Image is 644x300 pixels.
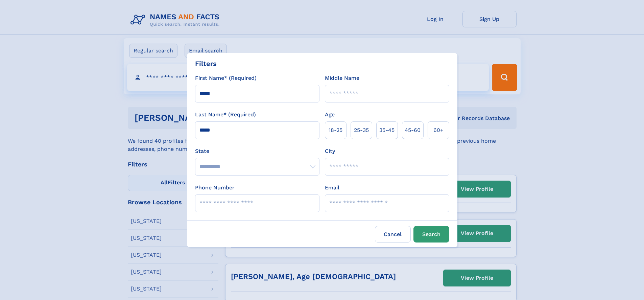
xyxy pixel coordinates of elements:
label: Phone Number [195,184,235,192]
label: Age [325,111,335,119]
label: Cancel [375,226,411,243]
label: City [325,147,335,155]
span: 45‑60 [405,126,421,134]
label: Email [325,184,339,192]
label: State [195,147,319,155]
div: Filters [195,59,217,69]
label: Middle Name [325,74,359,82]
label: First Name* (Required) [195,74,257,82]
button: Search [413,226,449,243]
span: 18‑25 [329,126,342,134]
label: Last Name* (Required) [195,111,256,119]
span: 60+ [433,126,444,134]
span: 25‑35 [354,126,369,134]
span: 35‑45 [379,126,395,134]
